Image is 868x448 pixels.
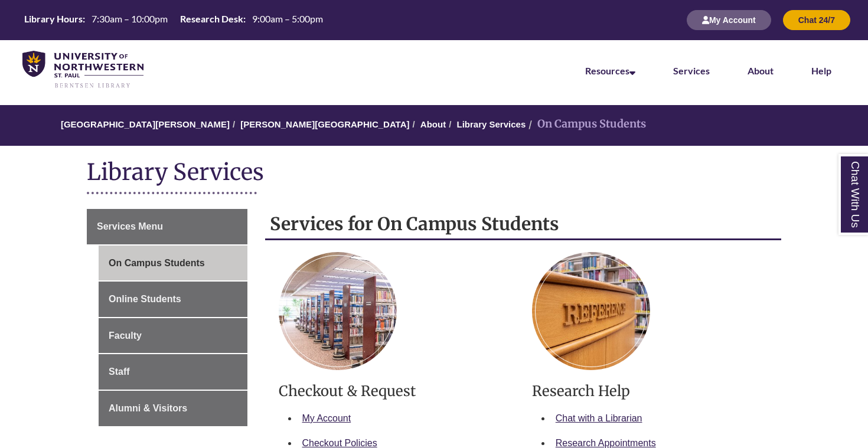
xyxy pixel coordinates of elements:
a: Services [673,65,710,76]
th: Library Hours: [19,12,87,25]
a: Hours Today [19,12,328,28]
a: Alumni & Visitors [99,391,247,426]
a: Checkout Policies [302,438,377,448]
h3: Research Help [532,382,768,400]
a: Research Appointments [556,438,656,448]
a: Staff [99,354,247,390]
span: 9:00am – 5:00pm [252,13,323,24]
a: My Account [302,413,351,423]
a: [PERSON_NAME][GEOGRAPHIC_DATA] [240,119,409,129]
a: Library Services [457,119,526,129]
a: [GEOGRAPHIC_DATA][PERSON_NAME] [61,119,230,129]
span: 7:30am – 10:00pm [92,13,168,24]
div: Guide Page Menu [87,209,247,426]
a: Chat 24/7 [783,15,850,25]
a: Services Menu [87,209,247,244]
h2: Services for On Campus Students [265,209,782,240]
a: Chat with a Librarian [556,413,642,423]
span: Services Menu [97,221,163,231]
img: UNWSP Library Logo [22,51,143,89]
a: About [420,119,446,129]
a: Online Students [99,282,247,317]
th: Research Desk: [175,12,247,25]
a: Faculty [99,318,247,354]
h3: Checkout & Request [279,382,514,400]
button: My Account [687,10,771,30]
a: Resources [585,65,635,76]
button: Chat 24/7 [783,10,850,30]
h1: Library Services [87,158,781,189]
a: Help [811,65,831,76]
table: Hours Today [19,12,328,27]
a: My Account [687,15,771,25]
a: About [748,65,774,76]
li: On Campus Students [526,116,646,133]
a: On Campus Students [99,246,247,281]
